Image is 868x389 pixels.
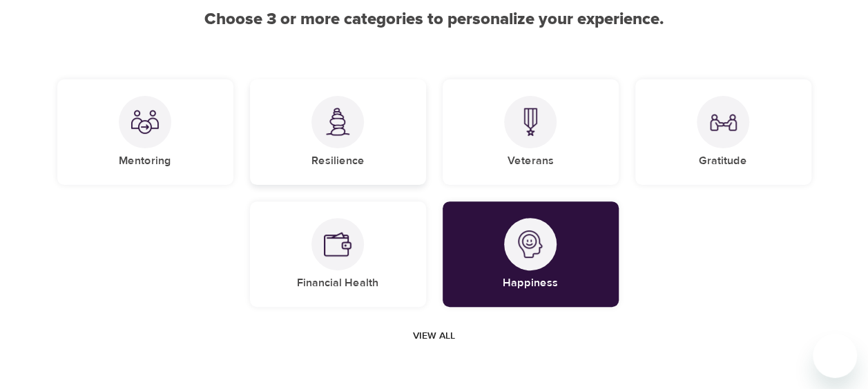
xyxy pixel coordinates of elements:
[311,154,365,168] h5: Resilience
[508,154,554,168] h5: Veterans
[297,276,378,290] h5: Financial Health
[250,201,426,307] div: Financial HealthFinancial Health
[813,334,857,378] iframe: Button to launch messaging window
[699,154,747,168] h5: Gratitude
[407,323,461,349] button: View all
[324,108,351,136] img: Resilience
[413,328,455,345] span: View all
[131,108,159,136] img: Mentoring
[517,108,544,136] img: Veterans
[57,10,811,30] h2: Choose 3 or more categories to personalize your experience.
[635,79,811,185] div: GratitudeGratitude
[119,154,171,168] h5: Mentoring
[324,230,351,258] img: Financial Health
[443,201,619,307] div: HappinessHappiness
[517,230,544,258] img: Happiness
[709,108,737,136] img: Gratitude
[250,79,426,185] div: ResilienceResilience
[57,79,233,185] div: MentoringMentoring
[503,276,558,290] h5: Happiness
[443,79,619,185] div: VeteransVeterans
